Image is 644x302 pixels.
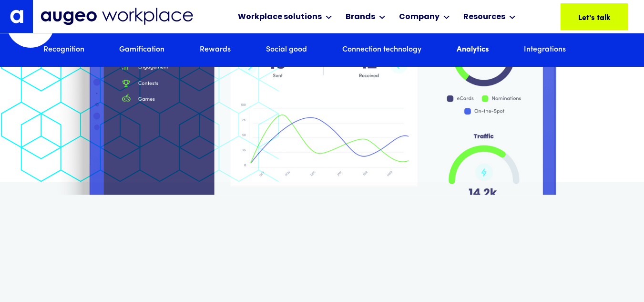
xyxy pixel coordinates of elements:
[463,11,505,23] div: Resources
[399,11,440,23] div: Company
[43,45,84,55] a: Recognition
[266,45,307,55] a: Social good
[41,8,193,25] img: Augeo Workplace business unit full logo in mignight blue.
[346,11,375,23] div: Brands
[457,45,489,55] a: Analytics
[561,3,628,30] a: Let's talk
[200,45,231,55] a: Rewards
[119,45,164,55] a: Gamification
[238,11,322,23] div: Workplace solutions
[524,45,566,55] a: Integrations
[342,45,421,55] a: Connection technology
[10,10,23,23] img: Augeo's "a" monogram decorative logo in white.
